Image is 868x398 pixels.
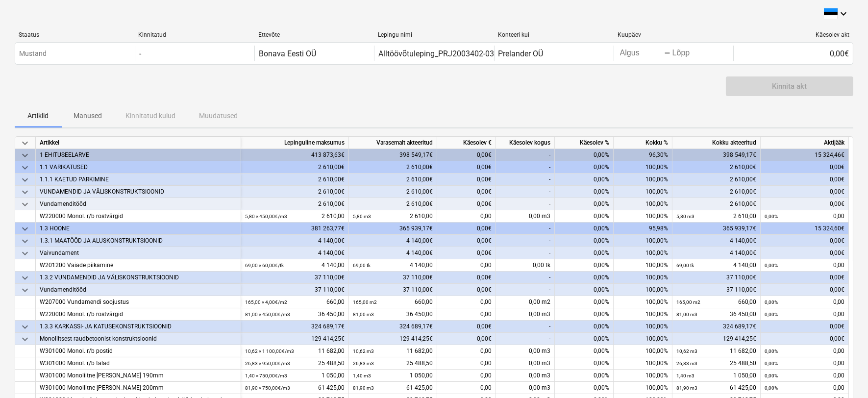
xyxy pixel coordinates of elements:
small: 69,00 tk [676,263,694,268]
small: 69,00 × 60,00€ / tk [245,263,284,268]
div: - [496,149,555,161]
small: 26,83 m3 [353,361,374,366]
i: keyboard_arrow_down [838,8,849,20]
div: 0,00€ [761,247,849,259]
div: 2 610,00€ [349,186,437,198]
div: 37 110,00€ [672,272,761,284]
small: 1,40 m3 [676,373,694,378]
div: 324 689,17€ [349,321,437,333]
div: 0,00 [765,296,844,308]
div: W220000 Monol. r/b rostvärgid [40,210,237,223]
div: - [496,321,555,333]
small: 10,62 × 1 100,00€ / m3 [245,348,294,354]
div: 0,00 [765,308,844,321]
div: 4 140,00€ [672,235,761,247]
small: 1,40 m3 [353,373,371,378]
div: 0,00€ [437,284,496,296]
div: 11 682,00 [353,345,433,357]
small: 81,00 m3 [676,312,697,317]
div: 100,00% [614,247,672,259]
div: - [496,284,555,296]
div: 0,00 m2 [496,296,555,308]
span: keyboard_arrow_down [19,162,31,174]
input: Lõpp [670,47,717,60]
div: 2 610,00€ [349,198,437,210]
div: 1 050,00 [245,370,345,382]
div: - [496,161,555,174]
div: 0,00% [555,333,614,345]
small: 81,00 × 450,00€ / m3 [245,312,290,317]
div: 37 110,00€ [241,284,349,296]
div: 0,00€ [733,46,853,61]
div: 2 610,00 [676,210,756,223]
div: 413 873,63€ [241,149,349,161]
div: 0,00% [555,223,614,235]
div: 0,00% [555,247,614,259]
div: 100,00% [614,308,672,321]
div: 0,00€ [437,272,496,284]
div: 2 610,00€ [672,186,761,198]
div: Lepinguline maksumus [241,137,349,149]
div: 0,00 [437,259,496,272]
div: 4 140,00€ [349,247,437,259]
div: 2 610,00 [353,210,433,223]
div: 0,00 [437,370,496,382]
small: 0,00% [765,361,778,366]
div: 37 110,00€ [241,272,349,284]
div: 15 324,60€ [761,223,849,235]
div: 100,00% [614,272,672,284]
div: 0,00 [765,382,844,394]
small: 0,00% [765,214,778,219]
div: - [496,247,555,259]
small: 10,62 m3 [353,348,374,354]
div: VUNDAMENDID JA VÄLISKONSTRUKTSIOONID [40,186,237,198]
div: 0,00 [765,357,844,370]
small: 69,00 tk [353,263,371,268]
div: 324 689,17€ [241,321,349,333]
div: 0,00% [555,357,614,370]
small: 81,90 × 750,00€ / m3 [245,385,290,391]
small: 5,80 m3 [676,214,694,219]
div: 0,00€ [437,161,496,174]
div: W301000 Monoliitne [PERSON_NAME] 200mm [40,382,237,394]
div: 100,00% [614,296,672,308]
small: 165,00 × 4,00€ / m2 [245,299,287,305]
div: 2 610,00€ [241,186,349,198]
div: 0,00€ [437,186,496,198]
div: 0,00 [765,370,844,382]
div: Käesolev % [555,137,614,149]
div: 0,00€ [761,235,849,247]
div: - [496,223,555,235]
div: 365 939,17€ [672,223,761,235]
div: 2 610,00€ [241,198,349,210]
div: 381 263,77€ [241,223,349,235]
div: 0,00% [555,296,614,308]
div: 0,00 m3 [496,308,555,321]
div: Aktijääk [761,137,849,149]
div: Prelander OÜ [498,49,544,58]
div: 398 549,17€ [672,149,761,161]
div: 2 610,00€ [349,174,437,186]
div: Vaivundament [40,247,237,259]
div: Lepingu nimi [378,31,490,38]
div: 0,00 m3 [496,370,555,382]
div: 1 EHITUSEELARVE [40,149,237,161]
div: 1 050,00 [676,370,756,382]
small: 0,00% [765,348,778,354]
small: 0,00% [765,385,778,391]
small: 1,40 × 750,00€ / m3 [245,373,287,378]
div: 365 939,17€ [349,223,437,235]
div: Kokku akteeritud [672,137,761,149]
div: 100,00% [614,186,672,198]
div: 0,00€ [437,321,496,333]
div: 1.1 VARIKATUSED [40,161,237,174]
div: 129 414,25€ [241,333,349,345]
div: 37 110,00€ [349,272,437,284]
div: 25 488,50 [245,357,345,370]
div: 0,00 [437,357,496,370]
div: 0,00 m3 [496,345,555,357]
div: 0,00€ [761,321,849,333]
div: 25 488,50 [353,357,433,370]
div: Varasemalt akteeritud [349,137,437,149]
span: keyboard_arrow_down [19,186,31,198]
